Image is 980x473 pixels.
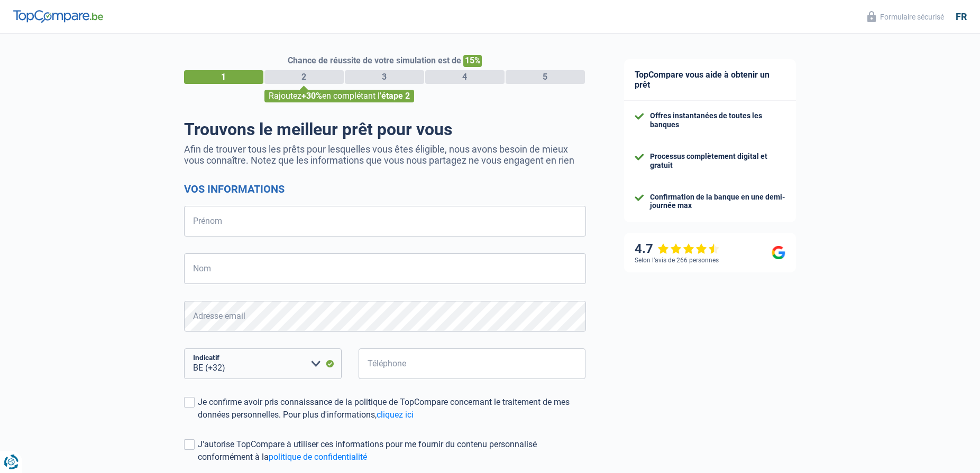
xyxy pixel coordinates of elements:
[463,55,482,67] span: 15%
[650,193,785,211] div: Confirmation de la banque en une demi-journée max
[184,70,263,84] div: 1
[184,183,586,195] h2: Vos informations
[264,90,414,102] div: Rajoutez en complétant l'
[506,70,585,84] div: 5
[635,257,719,264] div: Selon l’avis de 266 personnes
[359,348,586,379] input: 401020304
[956,11,967,23] div: fr
[650,111,785,129] div: Offres instantanées de toutes les banques
[184,144,586,166] p: Afin de trouver tous les prêts pour lesquelles vous êtes éligible, nous avons besoin de mieux vou...
[425,70,505,84] div: 4
[635,241,720,257] div: 4.7
[13,10,103,23] img: TopCompare Logo
[288,55,461,65] span: Chance de réussite de votre simulation est de
[269,452,367,462] a: politique de confidentialité
[861,8,950,25] button: Formulaire sécurisé
[377,410,414,420] a: cliquez ici
[624,59,796,101] div: TopCompare vous aide à obtenir un prêt
[301,91,322,101] span: +30%
[381,91,410,101] span: étape 2
[198,438,586,463] div: J'autorise TopCompare à utiliser ces informations pour me fournir du contenu personnalisé conform...
[198,396,586,421] div: Je confirme avoir pris connaissance de la politique de TopCompare concernant le traitement de mes...
[184,119,586,139] h1: Trouvons le meilleur prêt pour vous
[264,70,344,84] div: 2
[650,152,785,170] div: Processus complètement digital et gratuit
[345,70,424,84] div: 3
